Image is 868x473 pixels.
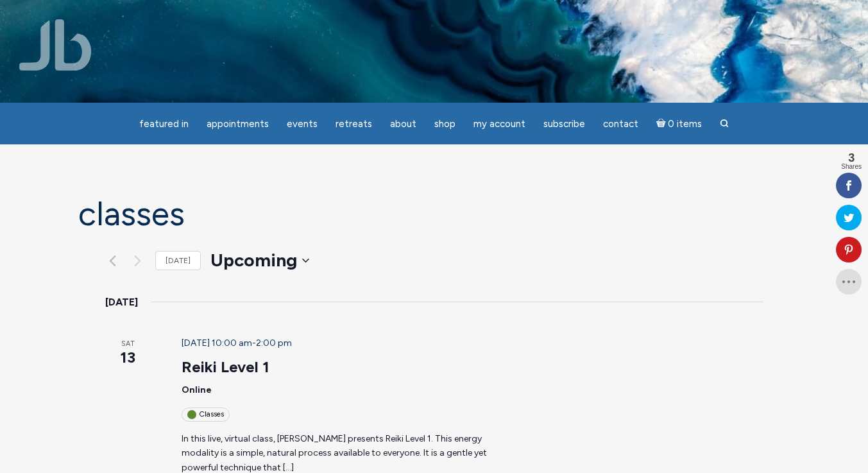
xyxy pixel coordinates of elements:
[382,112,424,137] a: About
[649,110,710,137] a: Cart0 items
[656,118,668,130] i: Cart
[182,338,252,348] span: [DATE] 10:00 am
[427,112,463,137] a: Shop
[210,248,309,273] button: Upcoming
[256,338,292,348] span: 2:00 pm
[199,112,277,137] a: Appointments
[139,118,189,130] span: featured in
[19,19,92,71] img: Jamie Butler. The Everyday Medium
[182,338,292,348] time: -
[328,112,380,137] a: Retreats
[210,248,297,273] span: Upcoming
[536,112,593,137] a: Subscribe
[182,384,212,395] span: Online
[182,408,230,421] div: Classes
[336,118,372,130] span: Retreats
[78,196,790,232] h1: Classes
[207,118,269,130] span: Appointments
[105,253,121,268] a: Previous Events
[603,118,638,130] span: Contact
[132,112,196,137] a: featured in
[841,164,862,170] span: Shares
[182,357,269,377] a: Reiki Level 1
[279,112,325,137] a: Events
[105,347,151,368] span: 13
[287,118,318,130] span: Events
[668,119,702,129] span: 0 items
[543,118,585,130] span: Subscribe
[466,112,533,137] a: My Account
[105,339,151,350] span: Sat
[595,112,646,137] a: Contact
[390,118,416,130] span: About
[434,118,455,130] span: Shop
[841,152,862,164] span: 3
[105,294,138,311] time: [DATE]
[473,118,525,130] span: My Account
[155,251,201,271] a: [DATE]
[130,253,146,268] button: Next Events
